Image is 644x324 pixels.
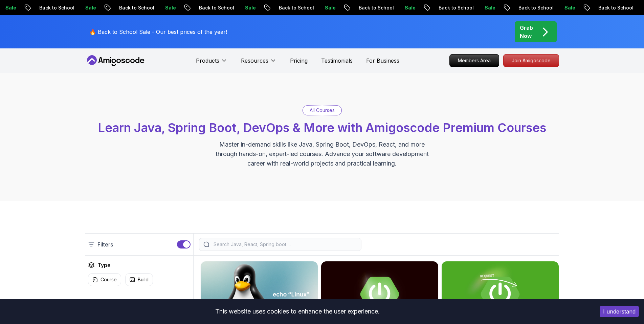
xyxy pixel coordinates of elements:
[321,57,353,65] a: Testimonials
[193,4,239,11] p: Back to School
[503,54,559,67] a: Join Amigoscode
[520,24,533,40] p: Grab Now
[290,57,308,65] a: Pricing
[558,4,580,11] p: Sale
[212,241,357,248] input: Search Java, React, Spring boot ...
[478,4,500,11] p: Sale
[5,304,590,319] div: This website uses cookies to enhance the user experience.
[512,4,558,11] p: Back to School
[89,28,227,36] p: 🔥 Back to School Sale - Our best prices of the year!
[159,4,180,11] p: Sale
[432,4,478,11] p: Back to School
[33,4,79,11] p: Back to School
[97,240,113,249] p: Filters
[600,306,639,317] button: Accept cookies
[272,4,318,11] p: Back to School
[98,120,546,135] span: Learn Java, Spring Boot, DevOps & More with Amigoscode Premium Courses
[125,273,153,286] button: Build
[449,54,499,67] a: Members Area
[450,55,499,67] p: Members Area
[88,273,121,286] button: Course
[113,4,159,11] p: Back to School
[196,57,227,70] button: Products
[241,57,268,65] p: Resources
[239,4,260,11] p: Sale
[318,4,340,11] p: Sale
[592,4,638,11] p: Back to School
[398,4,420,11] p: Sale
[79,4,101,11] p: Sale
[208,140,436,168] p: Master in-demand skills like Java, Spring Boot, DevOps, React, and more through hands-on, expert-...
[504,55,559,67] p: Join Amigoscode
[366,57,399,65] a: For Business
[352,4,398,11] p: Back to School
[310,107,335,114] p: All Courses
[101,276,117,283] p: Course
[196,57,219,65] p: Products
[241,57,276,70] button: Resources
[138,276,149,283] p: Build
[97,261,111,269] h2: Type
